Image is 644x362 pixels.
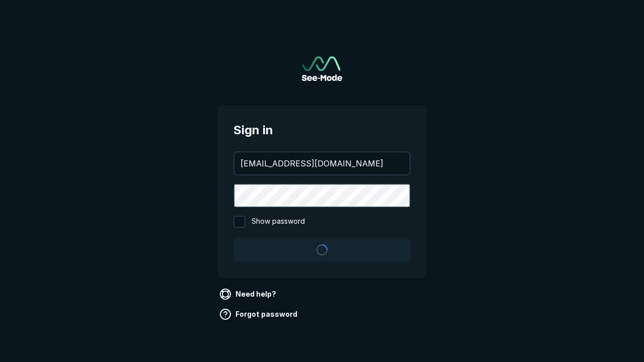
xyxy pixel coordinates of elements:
a: Forgot password [217,306,301,322]
span: Sign in [233,121,411,139]
a: Go to sign in [302,56,342,81]
span: Show password [252,216,305,228]
input: your@email.com [234,152,410,174]
a: Need help? [217,286,280,302]
img: See-Mode Logo [302,56,342,81]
